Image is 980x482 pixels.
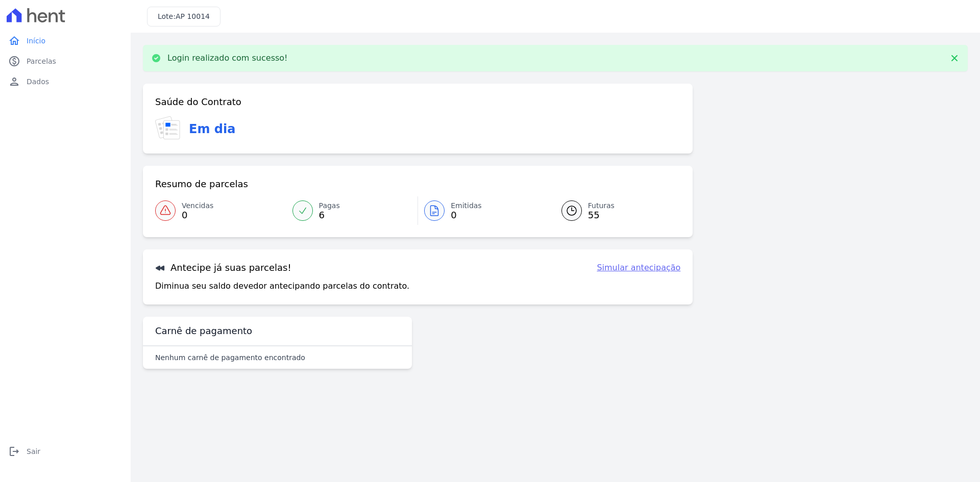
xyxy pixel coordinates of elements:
[155,280,409,292] p: Diminua seu saldo devedor antecipando parcelas do contrato.
[155,352,305,363] p: Nenhum carnê de pagamento encontrado
[155,96,241,108] h3: Saúde do Contrato
[182,211,213,219] span: 0
[4,51,127,71] a: paidParcelas
[549,196,681,225] a: Futuras 55
[189,120,235,138] h3: Em dia
[167,53,288,63] p: Login realizado com sucesso!
[155,196,286,225] a: Vencidas 0
[588,200,615,211] span: Futuras
[451,200,482,211] span: Emitidas
[319,211,340,219] span: 6
[155,262,291,274] h3: Antecipe já suas parcelas!
[8,445,20,458] i: logout
[8,75,20,88] i: person
[451,211,482,219] span: 0
[176,12,210,20] span: AP 10014
[158,11,210,22] h3: Lote:
[8,55,20,67] i: paid
[155,325,252,337] h3: Carnê de pagamento
[597,262,680,274] a: Simular antecipação
[588,211,615,219] span: 55
[27,77,49,87] span: Dados
[27,36,45,46] span: Início
[286,196,418,225] a: Pagas 6
[27,446,40,456] span: Sair
[155,178,248,190] h3: Resumo de parcelas
[4,441,127,462] a: logoutSair
[4,31,127,51] a: homeInício
[8,35,20,47] i: home
[319,200,340,211] span: Pagas
[182,200,213,211] span: Vencidas
[27,56,56,66] span: Parcelas
[4,71,127,92] a: personDados
[418,196,549,225] a: Emitidas 0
